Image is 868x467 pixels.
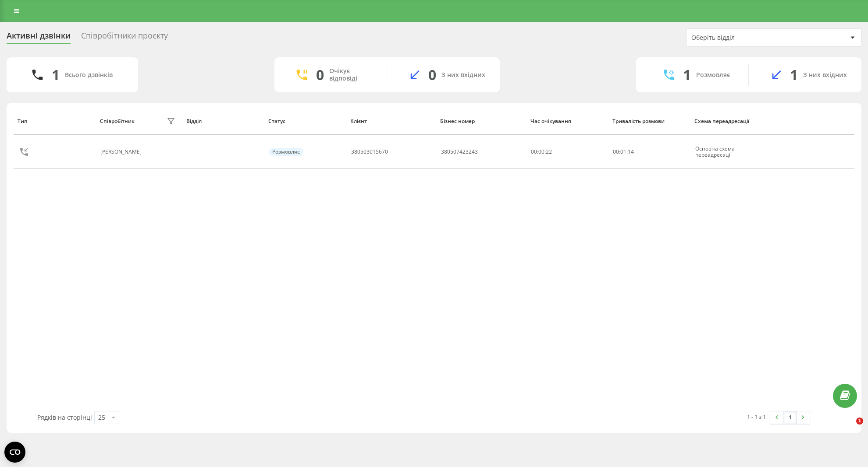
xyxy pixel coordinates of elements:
div: Відділ [186,118,260,124]
div: Основна схема переадресації [695,146,768,158]
div: Співробітник [100,118,135,124]
div: Розмовляє [696,71,730,79]
div: Співробітники проєкту [81,31,168,45]
div: Статус [268,118,342,124]
div: Розмовляє [269,148,303,156]
div: : : [613,149,634,155]
div: 0 [316,67,324,83]
div: 1 - 1 з 1 [747,412,766,421]
div: Тривалість розмови [612,118,686,124]
div: Час очікування [530,118,604,124]
button: Open CMP widget [4,442,25,463]
div: 00:00:22 [531,149,603,155]
div: Активні дзвінки [7,31,71,45]
div: З них вхідних [441,71,485,79]
a: 1 [783,411,797,424]
div: Клієнт [350,118,432,124]
iframe: Intercom live chat [838,418,859,439]
div: 1 [52,67,60,83]
div: Тип [18,118,91,124]
div: 0 [428,67,436,83]
span: 01 [620,148,626,155]
span: 00 [613,148,619,155]
div: Оберіть відділ [691,34,796,42]
div: Схема переадресації [694,118,768,124]
div: 1 [683,67,691,83]
div: 380503015670 [351,149,388,155]
div: Очікує відповіді [329,67,374,82]
div: 25 [98,413,105,422]
div: [PERSON_NAME] [100,149,144,155]
div: Всього дзвінків [65,71,113,79]
div: Бізнес номер [440,118,522,124]
div: 1 [790,67,798,83]
div: З них вхідних [803,71,847,79]
span: 1 [856,418,863,425]
span: 14 [628,148,634,155]
div: 380507423243 [441,149,478,155]
span: Рядків на сторінці [37,413,92,421]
